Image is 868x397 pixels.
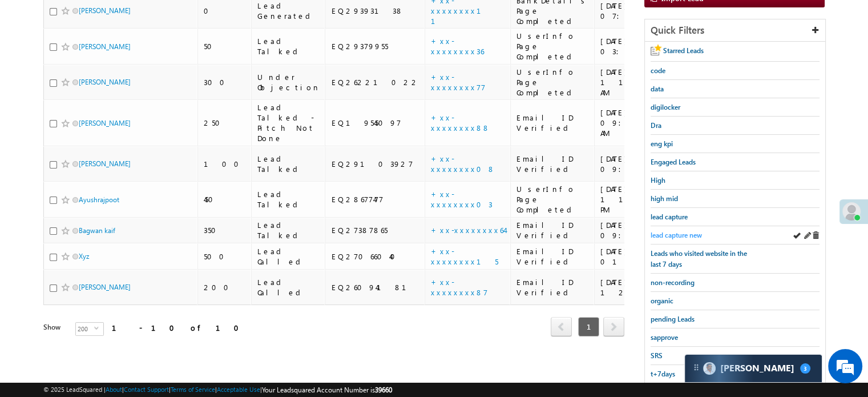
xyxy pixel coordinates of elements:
span: next [603,317,624,336]
span: Your Leadsquared Account Number is [262,386,392,394]
span: High [651,176,665,185]
div: [DATE] 11:00 AM [600,67,671,98]
span: 39660 [375,386,392,394]
a: prev [551,318,572,336]
div: EQ26221022 [331,77,419,87]
div: 0 [204,6,246,16]
div: [DATE] 09:33 PM [600,154,671,174]
div: EQ27387865 [331,225,419,235]
em: Start Chat [155,311,207,326]
div: Lead Called [257,277,320,298]
div: 1 - 10 of 10 [112,321,246,334]
span: lead capture [651,212,688,221]
span: non-recording [651,278,695,287]
span: prev [551,317,572,336]
span: t+7days [651,370,675,378]
span: SRS [651,351,663,360]
a: [PERSON_NAME] [79,283,131,291]
span: lead capture new [651,231,702,239]
div: 200 [204,282,246,292]
div: [DATE] 11:55 PM [600,184,671,215]
div: Email ID Verified [516,113,589,133]
a: next [603,318,624,336]
div: Minimize live chat window [187,6,215,33]
textarea: Type your message and hit 'Enter' [15,106,208,301]
a: +xx-xxxxxxxx36 [431,36,484,56]
span: eng kpi [651,139,673,148]
span: 1 [578,317,599,336]
div: 50 [204,41,246,51]
a: [PERSON_NAME] [79,6,131,15]
div: 500 [204,251,246,262]
div: 100 [204,159,246,169]
div: EQ29379955 [331,41,419,51]
div: Lead Talked [257,36,320,57]
div: [DATE] 07:26 PM [600,1,671,21]
a: +xx-xxxxxxxx03 [431,189,492,209]
a: Acceptable Use [217,386,260,393]
div: Quick Filters [645,19,825,42]
span: sapprove [651,333,678,342]
div: Email ID Verified [516,277,589,298]
div: Lead Talked [257,220,320,240]
a: Bagwan kaif [79,226,115,235]
div: EQ19545097 [331,118,419,128]
div: Email ID Verified [516,154,589,174]
a: [PERSON_NAME] [79,78,131,86]
div: [DATE] 09:01 AM [600,107,671,138]
a: Xyz [79,252,89,260]
div: EQ27066040 [331,251,419,262]
div: Email ID Verified [516,220,589,240]
a: [PERSON_NAME] [79,119,131,127]
span: high mid [651,194,678,203]
span: © 2025 LeadSquared | | | | | [43,384,392,395]
span: 200 [76,323,94,335]
div: EQ26094181 [331,282,419,292]
div: UserInfo Page Completed [516,67,589,98]
a: [PERSON_NAME] [79,159,131,168]
div: UserInfo Page Completed [516,184,589,215]
div: 450 [204,194,246,204]
a: About [106,386,122,393]
a: +xx-xxxxxxxx88 [431,113,490,133]
div: [DATE] 12:04 AM [600,277,671,298]
span: digilocker [651,103,680,111]
a: +xx-xxxxxxxx15 [431,246,498,266]
div: EQ29393138 [331,6,419,16]
span: Dra [651,121,661,130]
span: code [651,66,665,75]
div: EQ28677477 [331,194,419,204]
div: Lead Talked - Pitch Not Done [257,102,320,143]
span: select [94,326,103,331]
span: Starred Leads [663,46,704,55]
span: pending Leads [651,315,695,323]
div: EQ29103927 [331,159,419,169]
a: +xx-xxxxxxxx64 [431,225,504,235]
span: 3 [800,363,810,374]
div: UserInfo Page Completed [516,31,589,62]
a: [PERSON_NAME] [79,42,131,51]
img: d_60004797649_company_0_60004797649 [19,60,48,75]
a: Contact Support [124,386,169,393]
span: Engaged Leads [651,158,696,166]
div: Chat with us now [59,60,192,75]
div: Email ID Verified [516,246,589,267]
div: Lead Generated [257,1,320,21]
a: Ayushrajpoot [79,195,119,204]
div: carter-dragCarter[PERSON_NAME]3 [684,354,822,383]
div: Lead Talked [257,154,320,174]
div: [DATE] 01:36 PM [600,246,671,267]
div: [DATE] 09:17 PM [600,220,671,240]
a: +xx-xxxxxxxx87 [431,277,488,297]
span: Leads who visited website in the last 7 days [651,249,747,268]
div: Show [43,322,66,332]
div: 300 [204,77,246,87]
a: +xx-xxxxxxxx08 [431,154,495,174]
span: organic [651,296,673,305]
a: +xx-xxxxxxxx77 [431,72,486,92]
div: [DATE] 03:09 PM [600,36,671,57]
div: Lead Called [257,246,320,267]
span: data [651,85,664,93]
div: Under Objection [257,72,320,93]
div: 350 [204,225,246,235]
